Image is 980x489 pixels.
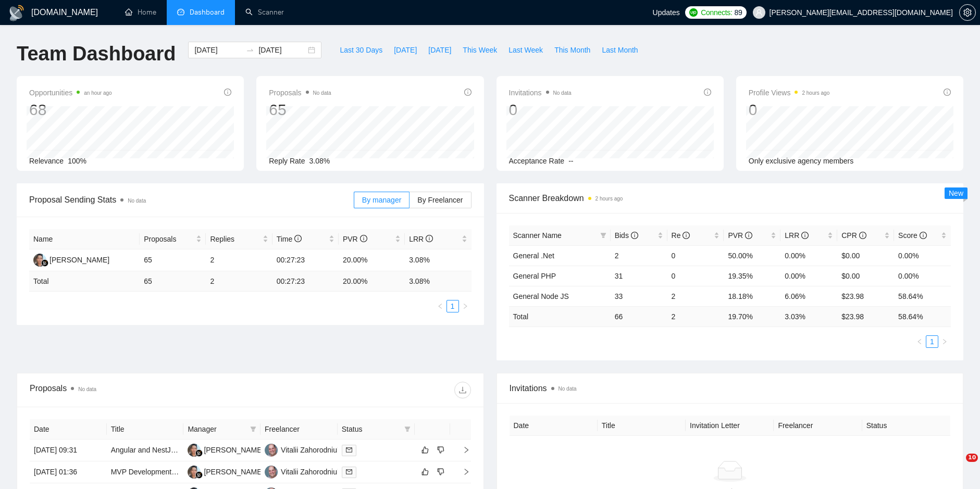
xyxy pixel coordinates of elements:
span: Reply Rate [269,157,305,165]
td: 33 [611,286,667,306]
button: dislike [435,444,447,456]
span: filter [402,421,413,437]
td: $ 23.98 [837,306,894,327]
button: like [419,444,431,456]
span: Invitations [509,86,572,99]
span: No data [559,386,577,392]
span: filter [600,232,606,239]
td: 2 [667,306,724,327]
span: info-circle [683,232,690,239]
div: 0 [509,100,572,120]
button: dislike [435,466,447,478]
span: PVR [343,235,367,243]
th: Manager [183,419,260,440]
button: left [434,300,446,312]
button: like [419,466,431,478]
li: Next Page [459,300,472,312]
span: No data [128,198,146,204]
td: 18.18% [724,286,780,306]
span: New [949,189,963,197]
span: Scanner Breakdown [509,192,951,205]
span: left [437,303,443,309]
th: Date [510,416,598,436]
span: info-circle [294,235,302,242]
a: 1 [447,300,458,312]
th: Title [107,419,184,440]
td: 19.70 % [724,306,780,327]
span: Connects: [701,7,732,18]
td: 2 [206,249,272,271]
span: Invitations [510,382,951,395]
td: 2 [206,271,272,292]
td: 2 [611,245,667,266]
td: $0.00 [837,245,894,266]
span: right [462,303,468,309]
div: Proposals [30,382,250,398]
img: logo [8,5,25,21]
span: info-circle [944,89,951,96]
th: Invitation Letter [686,416,774,436]
span: Last Week [508,44,543,56]
span: info-circle [631,232,638,239]
span: to [246,46,254,54]
td: 65 [140,271,206,292]
span: filter [248,421,258,437]
th: Proposals [140,229,206,249]
span: filter [404,426,411,432]
td: 0 [667,245,724,266]
span: No data [553,90,572,96]
span: 100% [68,157,86,165]
span: download [455,386,470,394]
a: searchScanner [245,8,284,17]
span: info-circle [801,232,809,239]
div: [PERSON_NAME] [204,444,264,456]
span: filter [598,228,609,243]
td: 31 [611,266,667,286]
span: info-circle [920,232,927,239]
th: Replies [206,229,272,249]
span: info-circle [704,89,711,96]
td: 3.08% [405,249,471,271]
a: General Node JS [513,292,569,300]
li: 1 [926,335,938,348]
a: homeHome [125,8,156,17]
td: 00:27:23 [272,271,339,292]
span: Proposals [144,233,194,245]
a: Angular and NestJs for 1 to 2 weeks [111,446,228,454]
div: [PERSON_NAME] [204,466,264,478]
span: This Week [463,44,497,56]
span: right [941,338,948,345]
td: 2 [667,286,724,306]
span: LRR [785,231,809,240]
span: [DATE] [428,44,451,56]
span: Proposal Sending Stats [29,193,354,206]
span: like [421,446,429,454]
td: 66 [611,306,667,327]
div: 68 [29,100,112,120]
time: an hour ago [84,90,111,96]
span: Status [342,423,400,435]
td: 19.35% [724,266,780,286]
span: like [421,468,429,476]
time: 2 hours ago [596,196,623,202]
span: info-circle [360,235,367,242]
span: CPR [841,231,866,240]
span: Score [898,231,926,240]
img: gigradar-bm.png [41,259,48,267]
th: Freelancer [774,416,862,436]
span: setting [960,8,975,17]
img: TH [33,254,46,267]
div: [PERSON_NAME] [49,254,109,266]
span: right [454,468,470,475]
li: 1 [446,300,459,312]
span: 89 [735,7,742,18]
span: dislike [437,468,444,476]
span: info-circle [426,235,433,242]
span: mail [346,469,352,475]
button: setting [959,4,976,21]
span: dashboard [177,8,184,16]
td: 0.00% [780,245,837,266]
h1: Team Dashboard [17,42,176,66]
td: 50.00% [724,245,780,266]
span: No data [78,386,96,392]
